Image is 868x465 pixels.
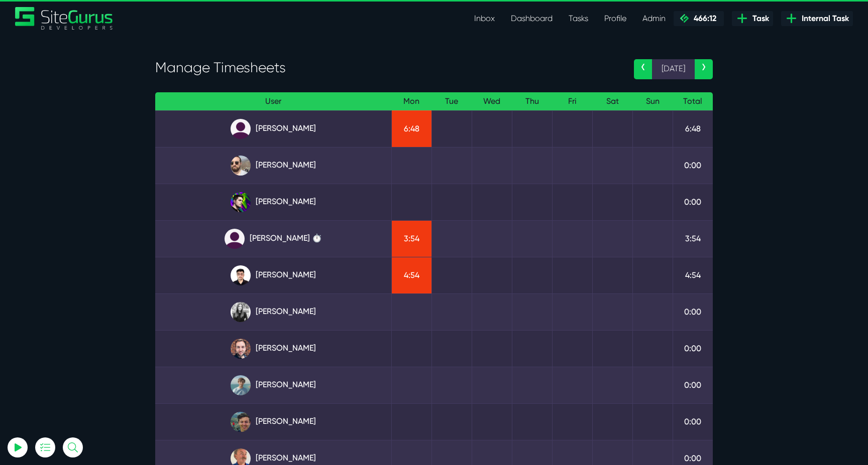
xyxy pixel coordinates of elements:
a: Tasks [561,9,596,29]
td: 0:00 [673,147,713,184]
a: Internal Task [781,11,853,26]
td: 0:00 [673,330,713,367]
img: rgqpcqpgtbr9fmz9rxmm.jpg [231,302,251,322]
a: [PERSON_NAME] [163,265,383,285]
td: 0:00 [673,367,713,403]
td: 6:48 [391,110,431,147]
td: 4:54 [391,257,431,293]
a: ‹ [634,59,652,79]
img: esb8jb8dmrsykbqurfoz.jpg [231,412,251,432]
td: 3:54 [673,220,713,257]
a: [PERSON_NAME] [163,192,383,212]
span: Task [748,13,769,25]
th: Mon [391,92,431,111]
td: 3:54 [391,220,431,257]
td: 6:48 [673,110,713,147]
td: 0:00 [673,184,713,220]
a: SiteGurus [15,7,114,30]
img: rxuxidhawjjb44sgel4e.png [231,192,251,212]
th: Total [673,92,713,111]
a: Dashboard [503,9,561,29]
th: Wed [472,92,512,111]
th: Thu [512,92,552,111]
a: 466:12 [674,11,724,26]
a: › [695,59,713,79]
img: default_qrqg0b.png [225,229,245,249]
a: [PERSON_NAME] [163,339,383,359]
td: 4:54 [673,257,713,293]
span: 466:12 [690,14,716,23]
th: Sun [632,92,673,111]
a: [PERSON_NAME] [163,375,383,395]
img: Sitegurus Logo [15,7,114,30]
img: default_qrqg0b.png [231,119,251,139]
a: Admin [634,9,674,29]
img: tfogtqcjwjterk6idyiu.jpg [231,339,251,359]
h3: Manage Timesheets [155,59,619,76]
a: [PERSON_NAME] [163,302,383,322]
a: Profile [596,9,634,29]
img: ublsy46zpoyz6muduycb.jpg [231,156,251,176]
th: Tue [431,92,472,111]
a: [PERSON_NAME] [163,412,383,432]
a: [PERSON_NAME] [163,119,383,139]
th: Sat [592,92,632,111]
td: 0:00 [673,293,713,330]
a: [PERSON_NAME] ⏱️ [163,229,383,249]
img: tkl4csrki1nqjgf0pb1z.png [231,375,251,395]
span: [DATE] [652,59,695,79]
a: [PERSON_NAME] [163,156,383,176]
th: Fri [552,92,592,111]
a: Inbox [466,9,503,29]
td: 0:00 [673,403,713,440]
span: Internal Task [798,13,849,25]
img: xv1kmavyemxtguplm5ir.png [231,265,251,285]
a: Task [732,11,773,26]
th: User [155,92,391,111]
